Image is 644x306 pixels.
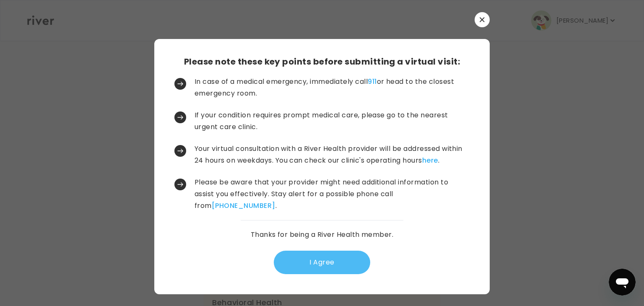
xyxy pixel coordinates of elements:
a: [PHONE_NUMBER] [212,201,275,210]
p: Your virtual consultation with a River Health provider will be addressed within 24 hours on weekd... [195,143,468,166]
p: Please be aware that your provider might need additional information to assist you effectively. S... [195,176,468,212]
p: If your condition requires prompt medical care, please go to the nearest urgent care clinic. [195,109,468,133]
button: I Agree [274,251,370,274]
p: Thanks for being a River Health member. [251,229,394,241]
a: here [422,156,438,165]
p: In case of a medical emergency, immediately call or head to the closest emergency room. [195,76,468,99]
iframe: Button to launch messaging window [609,269,636,296]
h3: Please note these key points before submitting a virtual visit: [184,56,460,67]
a: 911 [368,77,377,86]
